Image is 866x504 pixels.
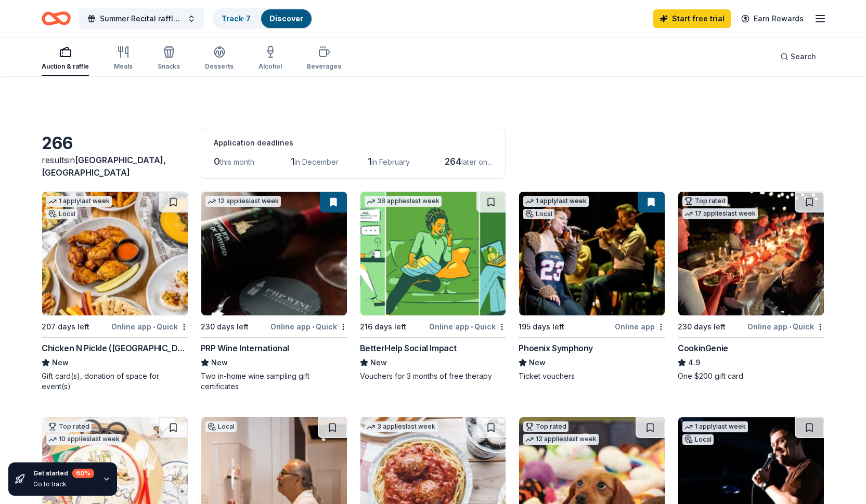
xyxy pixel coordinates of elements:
div: results [42,154,188,179]
div: 3 applies last week [365,421,437,432]
div: Top rated [682,196,728,206]
button: Beverages [307,42,341,76]
div: Meals [114,62,133,71]
div: Local [46,209,77,219]
button: Snacks [158,42,180,76]
div: 230 days left [201,321,249,333]
img: Image for BetterHelp Social Impact [360,192,506,315]
span: in February [371,157,410,166]
span: Summer Recital raffle baskets [100,12,183,25]
div: 230 days left [678,321,726,333]
span: • [153,323,155,331]
div: 266 [42,133,188,154]
span: this month [220,157,254,166]
div: 207 days left [42,321,89,333]
button: Desserts [205,42,234,76]
div: 12 applies last week [523,434,599,445]
a: Home [42,6,71,31]
a: Earn Rewards [735,9,810,28]
div: One $200 gift card [678,371,824,381]
span: Search [791,50,816,63]
div: 10 applies last week [46,434,122,445]
div: Beverages [307,62,341,71]
div: Go to track [33,480,94,488]
a: Track· 7 [222,14,251,23]
div: Get started [33,469,94,478]
div: Ticket vouchers [519,371,665,381]
div: 1 apply last week [682,421,748,432]
div: 1 apply last week [46,196,112,207]
span: New [211,356,228,369]
img: Image for Phoenix Symphony [519,192,665,315]
span: in December [294,157,339,166]
button: Summer Recital raffle baskets [79,8,204,29]
button: Meals [114,42,133,76]
a: Image for Chicken N Pickle (Glendale)1 applylast weekLocal207 days leftOnline app•QuickChicken N ... [42,191,188,392]
div: PRP Wine International [201,342,289,354]
div: 17 applies last week [682,208,758,219]
span: New [52,356,69,369]
div: BetterHelp Social Impact [360,342,457,354]
div: Local [205,421,237,432]
div: 12 applies last week [205,196,281,207]
img: Image for Chicken N Pickle (Glendale) [42,192,188,315]
div: Online app Quick [429,320,506,333]
div: Alcohol [258,62,282,71]
span: later on... [461,157,492,166]
button: Search [772,46,824,67]
div: Application deadlines [214,137,493,149]
div: Chicken N Pickle ([GEOGRAPHIC_DATA]) [42,342,188,354]
span: 0 [214,156,220,167]
a: Discover [269,14,303,23]
div: Online app [615,320,665,333]
div: Online app Quick [270,320,347,333]
a: Image for Phoenix Symphony1 applylast weekLocal195 days leftOnline appPhoenix SymphonyNewTicket v... [519,191,665,381]
button: Track· 7Discover [212,8,313,29]
div: Top rated [46,421,92,432]
button: Auction & raffle [42,42,89,76]
span: 1 [368,156,371,167]
div: 60 % [72,469,94,478]
div: Local [523,209,554,219]
div: Two in-home wine sampling gift certificates [201,371,347,392]
div: CookinGenie [678,342,728,354]
span: New [370,356,387,369]
div: Desserts [205,62,234,71]
div: Vouchers for 3 months of free therapy [360,371,507,381]
div: Gift card(s), donation of space for event(s) [42,371,188,392]
div: 195 days left [519,321,564,333]
span: [GEOGRAPHIC_DATA], [GEOGRAPHIC_DATA] [42,155,166,178]
div: Online app Quick [111,320,188,333]
span: • [312,323,314,331]
div: 38 applies last week [365,196,442,207]
span: 4.9 [688,356,700,369]
span: • [471,323,473,331]
span: 1 [291,156,294,167]
div: Local [682,434,714,445]
div: 1 apply last week [523,196,589,207]
div: 216 days left [360,321,406,333]
div: Phoenix Symphony [519,342,593,354]
div: Top rated [523,421,568,432]
div: Snacks [158,62,180,71]
img: Image for PRP Wine International [201,192,347,315]
span: 264 [445,156,461,167]
img: Image for CookinGenie [678,192,824,315]
a: Start free trial [653,9,731,28]
div: Auction & raffle [42,62,89,71]
a: Image for PRP Wine International12 applieslast week230 days leftOnline app•QuickPRP Wine Internat... [201,191,347,392]
span: • [789,323,791,331]
a: Image for CookinGenieTop rated17 applieslast week230 days leftOnline app•QuickCookinGenie4.9One $... [678,191,824,381]
button: Alcohol [258,42,282,76]
span: New [529,356,546,369]
span: in [42,155,166,178]
a: Image for BetterHelp Social Impact38 applieslast week216 days leftOnline app•QuickBetterHelp Soci... [360,191,507,381]
div: Online app Quick [747,320,824,333]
